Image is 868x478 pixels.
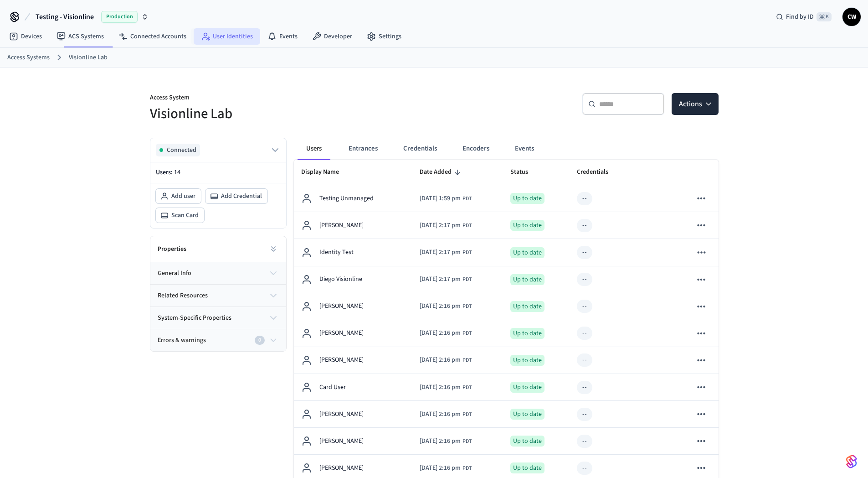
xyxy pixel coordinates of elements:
[7,53,50,62] a: Access Systems
[510,220,544,231] div: Up to date
[420,301,461,311] span: [DATE] 2:16 pm
[462,356,472,364] span: PDT
[298,138,330,160] button: Users
[462,464,472,473] span: PDT
[167,145,196,155] span: Connected
[158,313,231,323] span: system-specific properties
[462,195,472,203] span: PDT
[420,436,472,446] div: America/Los_Angeles
[260,28,305,45] a: Events
[156,208,204,223] button: Scan Card
[319,410,364,419] p: [PERSON_NAME]
[255,336,265,345] div: 0
[319,248,354,257] p: Identity Test
[319,436,364,446] p: [PERSON_NAME]
[171,192,195,201] span: Add user
[420,355,472,365] div: America/Los_Angeles
[150,285,286,307] button: related resources
[341,138,385,160] button: Entrances
[319,463,364,473] p: [PERSON_NAME]
[420,275,461,284] span: [DATE] 2:17 pm
[150,262,286,284] button: general info
[582,194,587,203] div: --
[786,12,814,21] span: Find by ID
[36,11,94,22] span: Testing - Visionline
[510,462,544,473] div: Up to date
[420,221,461,230] span: [DATE] 2:17 pm
[508,138,541,160] button: Events
[510,301,544,312] div: Up to date
[582,328,587,338] div: --
[194,28,260,45] a: User Identities
[420,165,463,179] span: Date Added
[171,211,199,220] span: Scan Card
[158,244,186,254] h2: Properties
[420,355,461,365] span: [DATE] 2:16 pm
[577,165,620,179] span: Credentials
[582,248,587,257] div: --
[582,355,587,365] div: --
[150,104,429,123] h5: Visionline Lab
[420,383,461,392] span: [DATE] 2:16 pm
[319,328,364,338] p: [PERSON_NAME]
[462,249,472,257] span: PDT
[582,275,587,284] div: --
[462,302,472,311] span: PDT
[420,436,461,446] span: [DATE] 2:16 pm
[462,275,472,284] span: PDT
[462,384,472,392] span: PDT
[420,463,461,473] span: [DATE] 2:16 pm
[510,165,540,179] span: Status
[842,8,861,26] button: CW
[360,28,409,45] a: Settings
[150,93,429,104] p: Access System
[156,168,281,177] p: Users:
[769,9,839,25] div: Find by ID⌘ K
[420,410,461,419] span: [DATE] 2:16 pm
[150,307,286,329] button: system-specific properties
[158,291,208,301] span: related resources
[319,194,374,203] p: Testing Unmanaged
[843,9,860,25] span: CW
[420,328,461,338] span: [DATE] 2:16 pm
[319,221,364,230] p: [PERSON_NAME]
[420,410,472,419] div: America/Los_Angeles
[319,275,362,284] p: Diego Visionline
[158,336,206,345] span: Errors & warnings
[510,382,544,393] div: Up to date
[420,463,472,473] div: America/Los_Angeles
[420,248,461,257] span: [DATE] 2:17 pm
[319,355,364,365] p: [PERSON_NAME]
[420,328,472,338] div: America/Los_Angeles
[156,144,281,156] button: Connected
[420,194,461,203] span: [DATE] 1:59 pm
[305,28,360,45] a: Developer
[510,328,544,339] div: Up to date
[817,12,832,21] span: ⌘ K
[156,189,201,203] button: Add user
[462,329,472,338] span: PDT
[846,454,857,469] img: SeamLogoGradient.69752ec5.svg
[150,329,286,351] button: Errors & warnings0
[582,221,587,230] div: --
[49,28,111,45] a: ACS Systems
[420,194,472,203] div: America/Los_Angeles
[301,165,351,179] span: Display Name
[672,93,719,115] button: Actions
[111,28,194,45] a: Connected Accounts
[510,436,544,447] div: Up to date
[582,410,587,419] div: --
[582,301,587,311] div: --
[319,301,364,311] p: [PERSON_NAME]
[455,138,497,160] button: Encoders
[205,189,267,203] button: Add Credential
[221,192,262,201] span: Add Credential
[462,410,472,419] span: PDT
[510,409,544,420] div: Up to date
[462,222,472,230] span: PDT
[420,301,472,311] div: America/Los_Angeles
[510,193,544,204] div: Up to date
[420,275,472,284] div: America/Los_Angeles
[319,383,346,392] p: Card User
[582,383,587,392] div: --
